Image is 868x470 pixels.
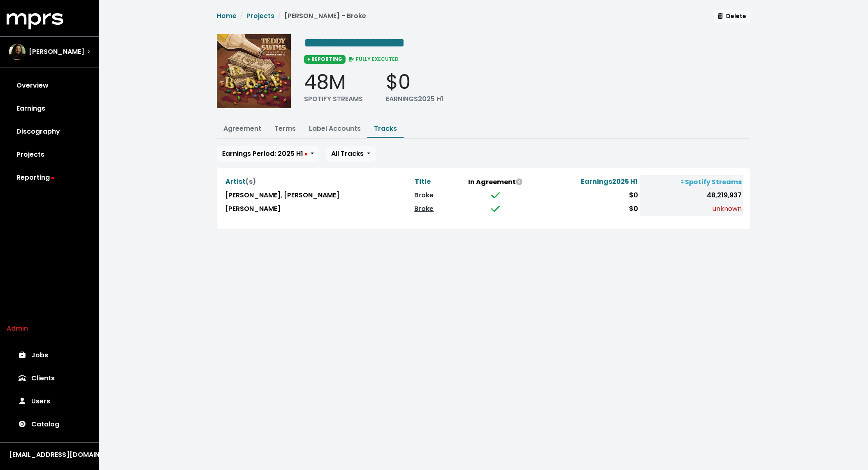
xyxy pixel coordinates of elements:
[7,143,92,166] a: Projects
[7,74,92,97] a: Overview
[386,70,443,94] div: $0
[304,70,363,94] div: 48M
[9,44,26,60] img: The selected account / producer
[223,202,413,216] td: [PERSON_NAME]
[414,204,434,213] a: Broke
[225,176,256,187] button: Artist(s)
[223,189,413,202] td: [PERSON_NAME], [PERSON_NAME]
[7,449,92,460] button: [EMAIL_ADDRESS][DOMAIN_NAME]
[640,175,743,189] th: Spotify Streams
[217,11,366,28] nav: breadcrumb
[414,190,434,200] a: Broke
[331,149,364,158] span: All Tracks
[7,97,92,120] a: Earnings
[414,176,431,187] button: Title
[304,55,346,63] span: ● REPORTING
[274,11,366,21] li: [PERSON_NAME] - Broke
[714,10,750,23] button: Delete
[217,11,237,21] a: Home
[347,56,399,63] span: FULLY EXECUTED
[415,177,431,186] span: Title
[246,11,274,21] a: Projects
[225,177,256,186] span: Artist
[7,16,63,25] a: mprs logo
[374,124,397,133] a: Tracks
[7,367,92,390] a: Clients
[640,189,743,202] td: 48,219,937
[7,120,92,143] a: Discography
[713,204,742,213] span: unknown
[542,189,640,202] td: $0
[304,36,405,49] span: Edit value
[309,124,361,133] a: Label Accounts
[449,175,542,189] th: In Agreement
[304,94,363,104] div: SPOTIFY STREAMS
[223,124,261,133] a: Agreement
[222,149,307,158] span: Earnings Period: 2025 H1
[326,146,376,162] button: All Tracks
[542,202,640,216] td: $0
[7,166,92,189] a: Reporting
[9,450,90,460] div: [EMAIL_ADDRESS][DOMAIN_NAME]
[29,47,84,57] span: [PERSON_NAME]
[246,177,256,186] span: (s)
[274,124,296,133] a: Terms
[7,413,92,436] a: Catalog
[386,94,443,104] div: EARNINGS 2025 H1
[217,34,291,108] img: Album cover for this project
[718,12,746,20] span: Delete
[217,146,319,162] button: Earnings Period: 2025 H1
[580,176,638,187] button: Earnings2025 H1
[7,344,92,367] a: Jobs
[7,390,92,413] a: Users
[581,177,638,186] span: Earnings 2025 H1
